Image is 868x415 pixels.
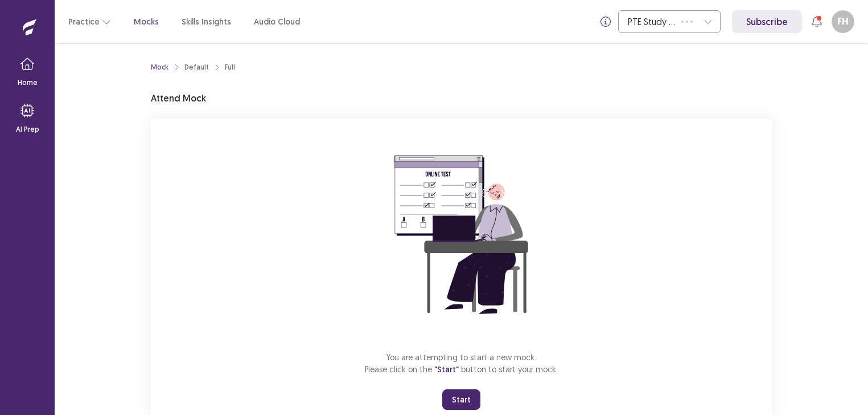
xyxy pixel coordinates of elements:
[151,62,235,72] nav: breadcrumb
[134,16,159,28] a: Mocks
[628,11,676,32] div: PTE Study Centre
[18,78,38,88] p: Home
[595,11,616,32] button: info
[359,132,564,337] img: attend-mock
[16,124,39,135] p: AI Prep
[732,10,802,33] a: Subscribe
[68,11,111,32] button: Practice
[225,62,235,72] div: Full
[832,10,854,33] button: FH
[151,91,206,105] p: Attend Mock
[434,364,459,375] span: "Start"
[184,62,209,72] div: Default
[442,389,480,410] button: Start
[254,16,300,28] a: Audio Cloud
[365,351,558,376] p: You are attempting to start a new mock. Please click on the button to start your mock.
[151,62,168,72] a: Mock
[182,16,231,28] a: Skills Insights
